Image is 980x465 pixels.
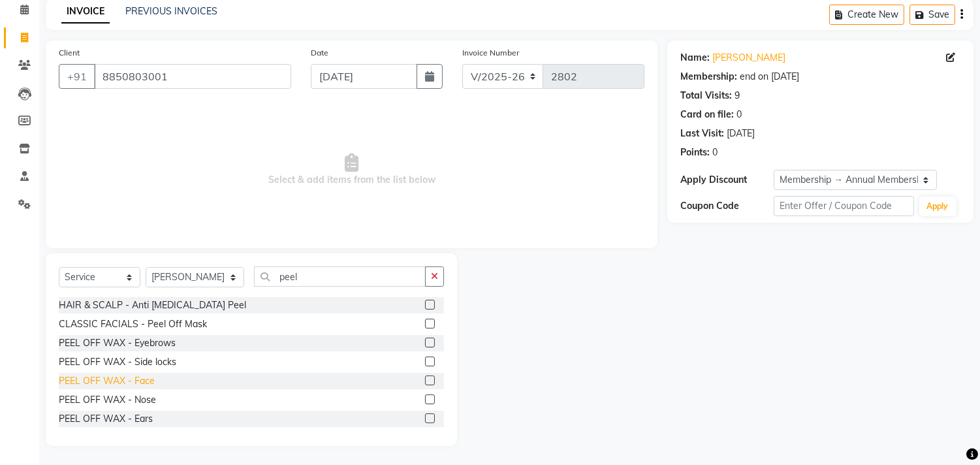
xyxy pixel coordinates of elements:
div: PEEL OFF WAX - Eyebrows [59,336,176,350]
div: PEEL OFF WAX - Side locks [59,355,176,369]
div: CLASSIC FACIALS - Peel Off Mask [59,317,207,331]
div: 0 [712,146,718,159]
button: Create New [829,5,904,25]
div: 0 [736,108,742,121]
div: end on [DATE] [740,70,799,84]
input: Search or Scan [254,266,426,287]
button: +91 [59,64,95,89]
div: PEEL OFF WAX - Ears [59,412,153,426]
a: PREVIOUS INVOICES [125,5,217,17]
div: Name: [680,51,710,65]
div: PEEL OFF WAX - Nose [59,393,156,407]
div: Total Visits: [680,89,732,103]
div: Points: [680,146,710,159]
a: [PERSON_NAME] [712,51,785,65]
label: Date [311,47,328,59]
span: Select & add items from the list below [59,104,644,235]
label: Client [59,47,80,59]
button: Save [909,5,955,25]
input: Search by Name/Mobile/Email/Code [94,64,291,89]
div: [DATE] [727,127,755,140]
button: Apply [919,197,956,216]
div: Last Visit: [680,127,724,140]
input: Enter Offer / Coupon Code [774,196,913,216]
label: Invoice Number [462,47,519,59]
div: Coupon Code [680,199,774,213]
div: 9 [735,89,740,103]
div: PEEL OFF WAX - Face [59,374,155,388]
div: Membership: [680,70,737,84]
div: Card on file: [680,108,734,121]
div: Apply Discount [680,173,774,187]
div: HAIR & SCALP - Anti [MEDICAL_DATA] Peel [59,298,246,312]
